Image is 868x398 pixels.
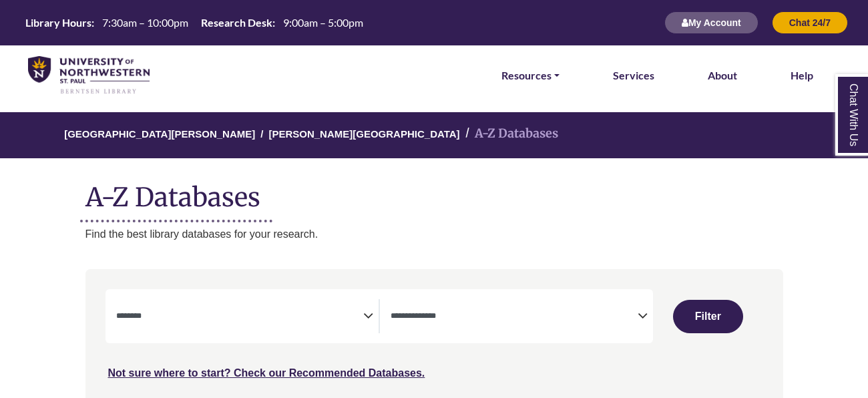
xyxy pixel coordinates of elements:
span: 9:00am – 5:00pm [283,16,363,29]
img: library_home [28,56,150,95]
a: My Account [664,17,758,28]
a: [GEOGRAPHIC_DATA][PERSON_NAME] [64,126,255,140]
a: About [708,67,737,84]
nav: breadcrumb [85,112,783,158]
p: Find the best library databases for your research. [85,226,783,243]
a: Resources [501,67,560,84]
a: Help [791,67,813,84]
span: 7:30am – 10:00pm [102,16,188,29]
li: A-Z Databases [460,124,558,144]
th: Library Hours: [20,15,95,29]
a: Hours Today [20,15,369,31]
a: Services [613,67,654,84]
button: Submit for Search Results [673,300,743,333]
table: Hours Today [20,15,369,28]
a: Not sure where to start? Check our Recommended Databases. [108,367,425,379]
button: My Account [664,11,758,34]
a: [PERSON_NAME][GEOGRAPHIC_DATA] [268,126,459,140]
button: Chat 24/7 [772,11,848,34]
textarea: Search [116,312,363,323]
th: Research Desk: [196,15,276,29]
textarea: Search [391,312,638,323]
a: Chat 24/7 [772,17,848,28]
h1: A-Z Databases [85,172,783,212]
